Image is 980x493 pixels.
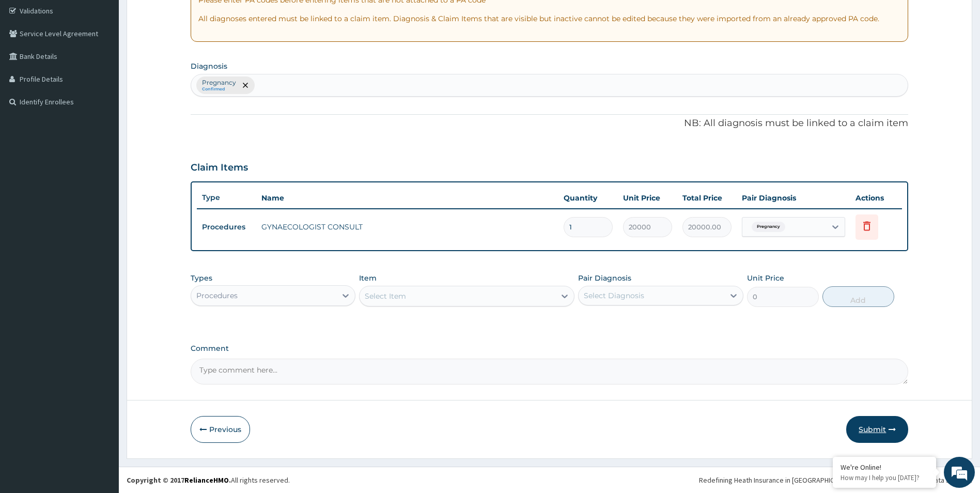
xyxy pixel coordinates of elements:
[752,222,785,232] span: Pregnancy
[365,291,406,301] div: Select Item
[677,188,737,208] th: Total Price
[191,416,250,443] button: Previous
[191,117,909,130] p: NB: All diagnosis must be linked to a claim item
[846,416,908,443] button: Submit
[19,52,42,78] img: d_794563401_company_1708531726252_794563401
[198,13,901,24] p: All diagnoses entered must be linked to a claim item. Diagnosis & Claim Items that are visible bu...
[202,87,236,92] small: Confirmed
[191,61,227,71] label: Diagnosis
[197,188,256,207] th: Type
[54,58,174,71] div: Chat with us now
[191,274,212,283] label: Types
[191,162,248,174] h3: Claim Items
[119,467,980,493] footer: All rights reserved.
[127,475,231,485] strong: Copyright © 2017 .
[184,475,229,485] a: RelianceHMO
[737,188,850,208] th: Pair Diagnosis
[241,81,250,90] span: remove selection option
[197,218,256,237] td: Procedures
[60,130,143,235] span: We're online!
[196,290,238,301] div: Procedures
[841,473,928,482] p: How may I help you today?
[256,217,559,237] td: GYNAECOLOGIST CONSULT
[359,273,377,283] label: Item
[256,188,559,208] th: Name
[584,290,644,301] div: Select Diagnosis
[191,344,909,353] label: Comment
[841,463,928,472] div: We're Online!
[169,5,194,30] div: Minimize live chat window
[5,282,197,318] textarea: Type your message and hit 'Enter'
[699,475,972,485] div: Redefining Heath Insurance in [GEOGRAPHIC_DATA] using Telemedicine and Data Science!
[850,188,902,208] th: Actions
[822,286,894,307] button: Add
[578,273,631,283] label: Pair Diagnosis
[618,188,677,208] th: Unit Price
[202,79,236,87] p: Pregnancy
[558,188,618,208] th: Quantity
[747,273,784,283] label: Unit Price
